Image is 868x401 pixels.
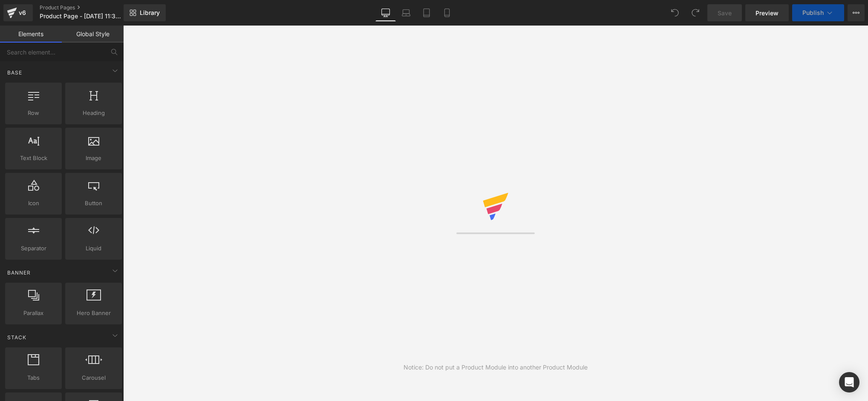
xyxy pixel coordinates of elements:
[6,69,23,77] span: Base
[375,4,396,21] a: Desktop
[802,9,824,16] span: Publish
[687,4,704,21] button: Redo
[8,244,59,253] span: Separator
[718,9,732,17] span: Save
[68,199,119,208] span: Button
[140,9,160,17] span: Library
[68,154,119,163] span: Image
[404,363,588,372] div: Notice: Do not put a Product Module into another Product Module
[68,244,119,253] span: Liquid
[8,199,59,208] span: Icon
[839,372,859,392] div: Open Intercom Messenger
[6,269,32,277] span: Banner
[62,26,124,43] a: Global Style
[68,373,119,382] span: Carousel
[666,4,683,21] button: Undo
[8,309,59,318] span: Parallax
[396,4,416,21] a: Laptop
[745,4,789,21] a: Preview
[416,4,437,21] a: Tablet
[124,4,166,21] a: New Library
[68,309,119,318] span: Hero Banner
[437,4,457,21] a: Mobile
[40,4,138,11] a: Product Pages
[6,333,27,341] span: Stack
[756,9,779,17] span: Preview
[8,373,59,382] span: Tabs
[792,4,844,21] button: Publish
[8,154,59,163] span: Text Block
[848,4,865,21] button: More
[8,109,59,117] span: Row
[17,7,28,18] div: v6
[40,13,121,20] span: Product Page - [DATE] 11:38:37
[68,109,119,117] span: Heading
[3,4,33,21] a: v6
